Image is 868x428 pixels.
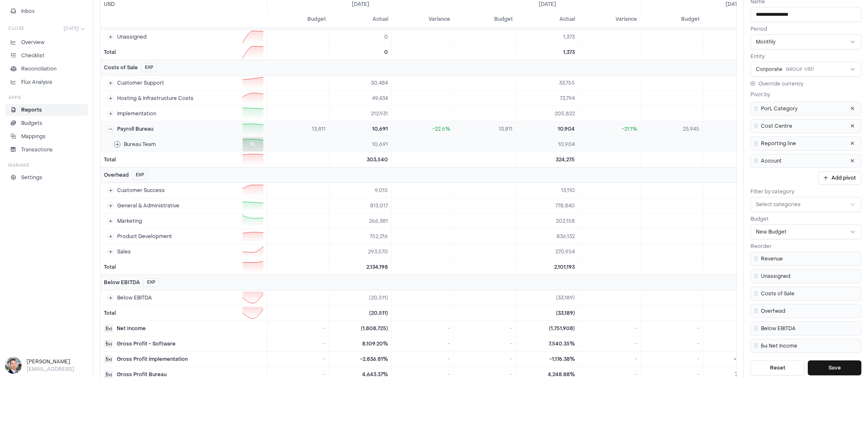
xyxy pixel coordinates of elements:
td: Total [101,152,267,167]
a: Reconciliation [5,63,88,75]
span: Customer Success [117,187,165,194]
td: 2,101,193 [516,260,579,275]
li: Revenue [750,252,861,266]
td: 9,940 [703,137,765,152]
img: Ole Heine [5,357,22,374]
td: 324,275 [516,152,579,168]
td: -2,836.81% [329,352,392,367]
td: Total [101,260,267,275]
td: 9,015 [329,183,392,198]
span: Overhead [761,308,785,314]
td: 209,867 [703,214,765,229]
td: - [641,352,703,367]
td: (11,930) [703,290,765,306]
label: Entity [750,53,765,60]
span: Account [761,158,782,164]
span: Payroll Bureau [117,126,153,132]
td: 13,110 [516,183,579,198]
span: Sales [117,248,131,255]
li: Net Income [750,339,861,353]
th: Variance [392,12,454,27]
span: Product Development [117,233,172,240]
span: Gross Profit Bureau [117,371,167,378]
span: Gross Profit implementation [117,356,188,362]
td: (1,751,908) [516,321,579,336]
td: 310,257 [703,152,765,168]
td: - [267,336,329,352]
td: -1,010.43% [703,352,765,367]
td: 266,381 [329,214,392,229]
span: Below EBITDA [761,325,796,332]
span: Cost Centre [761,123,792,129]
span: Bureau Team [124,141,156,148]
span: Override currency [758,80,803,87]
li: Overhead [750,304,861,318]
p: Settings [21,174,42,181]
td: 555,289 [703,244,765,260]
td: 712,199 [703,198,765,214]
td: 813,017 [329,198,392,214]
p: Checklist [21,52,44,59]
span: PorL Category [761,105,797,112]
td: - [641,321,703,336]
li: Reporting line [750,136,861,151]
button: Reset [750,360,804,375]
td: 67,240 [703,91,765,106]
td: - [454,352,516,367]
th: Actual [703,12,765,27]
span: -22.6% [432,126,450,132]
p: Flux Analysis [21,78,52,86]
span: Hosting & Infrastructure Costs [117,95,194,102]
li: PorL Category [750,102,861,116]
td: 10,904 [516,137,579,152]
li: Below EBITDA [750,321,861,336]
td: 836,132 [516,229,579,244]
td: 1,373 [516,45,579,60]
td: 33,755 [516,75,579,91]
a: Flux Analysis [5,76,88,88]
th: Variance [579,12,641,27]
td: 270,954 [516,244,579,260]
th: Budget [267,12,329,27]
td: - [579,352,641,367]
button: Add pivot [818,171,861,185]
td: 205,822 [516,106,579,122]
td: - [392,336,454,352]
td: -1,176.38% [516,352,579,367]
td: 2,134,198 [329,260,392,275]
p: Budgets [21,119,42,127]
td: 813,980 [703,229,765,244]
p: Mappings [21,133,46,140]
td: 7,739.86% [703,336,765,352]
span: -21.1% [622,126,637,132]
td: 13,811 [454,122,516,137]
td: 7,808.84% [703,367,765,382]
td: 10,691 [329,137,392,152]
td: - [579,336,641,352]
span: Net Income [117,325,146,332]
td: 1,321 [703,29,765,45]
td: 25,945 [641,122,703,137]
button: Inbox [5,5,88,17]
td: - [392,321,454,336]
td: - [267,352,329,367]
div: Overhead [104,170,148,180]
td: 778,840 [516,198,579,214]
td: 38,704 [703,75,765,91]
td: - [454,367,516,382]
td: 212,931 [329,106,392,122]
span: Unassigned [761,273,790,280]
label: Filter by category [750,188,794,195]
a: Checklist [5,50,88,61]
td: (1,808,725) [329,321,392,336]
h3: Apps [8,95,21,101]
span: Customer Support [117,80,164,86]
td: 7,540.35% [516,336,579,352]
td: 8,109.20% [329,336,392,352]
p: Reconciliation [21,65,56,73]
td: 9,940 [703,122,765,137]
span: Below EBITDA [117,294,152,301]
td: 0 [329,45,392,60]
td: 30,484 [329,75,392,91]
h3: Close [8,25,25,32]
